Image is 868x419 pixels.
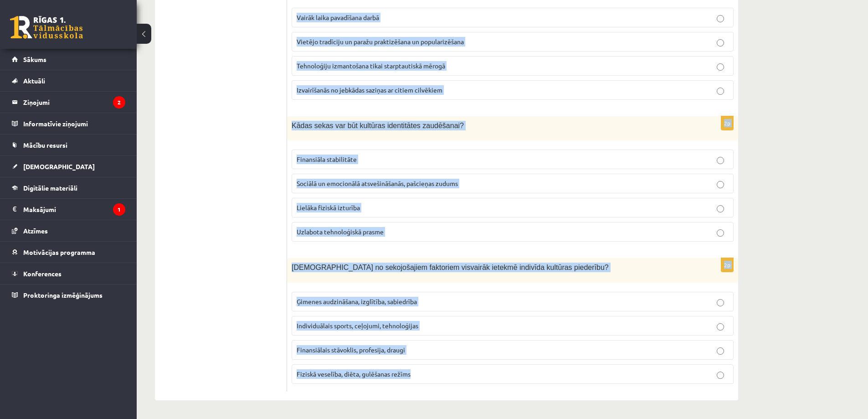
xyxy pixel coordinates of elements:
span: Finansiālais stāvoklis, profesija, draugi [297,346,405,354]
a: Motivācijas programma [12,242,125,263]
a: Atzīmes [12,220,125,241]
span: Konferences [23,269,62,278]
span: Motivācijas programma [23,248,95,256]
i: 2 [113,96,125,109]
span: Kādas sekas var būt kultūras identitātes zaudēšanai? [292,122,464,129]
input: Fiziskā veselība, diēta, gulēšanas režīms [717,372,724,379]
a: Digitālie materiāli [12,177,125,198]
a: Konferences [12,263,125,284]
input: Tehnoloģiju izmantošana tikai starptautiskā mērogā [717,63,724,71]
a: Aktuāli [12,70,125,91]
i: 1 [113,203,125,216]
input: Sociālā un emocionālā atsvešināšanās, pašcieņas zudums [717,181,724,188]
span: Uzlabota tehnoloģiskā prasme [297,228,384,236]
span: Aktuāli [23,77,45,85]
input: Vietējo tradīciju un paražu praktizēšana un popularizēšana [717,39,724,47]
input: Izvairīšanās no jebkādas saziņas ar citiem cilvēkiem [717,88,724,95]
span: [DEMOGRAPHIC_DATA] no sekojošajiem faktoriem visvairāk ietekmē indivīda kultūras piederību? [292,264,609,271]
a: Rīgas 1. Tālmācības vidusskola [10,16,83,39]
span: Proktoringa izmēģinājums [23,291,103,299]
a: Ziņojumi2 [12,92,125,113]
p: 2p [721,116,734,130]
a: Proktoringa izmēģinājums [12,285,125,305]
input: Uzlabota tehnoloģiskā prasme [717,229,724,237]
span: Izvairīšanās no jebkādas saziņas ar citiem cilvēkiem [297,86,442,94]
legend: Ziņojumi [23,92,125,113]
a: Sākums [12,49,125,70]
legend: Informatīvie ziņojumi [23,113,125,134]
input: Vairāk laika pavadīšana darbā [717,15,724,22]
span: Digitālie materiāli [23,184,77,192]
input: Individuālais sports, ceļojumi, tehnoloģijas [717,323,724,331]
span: Sākums [23,55,46,63]
span: Finansiāla stabilitāte [297,155,357,163]
a: Informatīvie ziņojumi [12,113,125,134]
span: Ģimenes audzināšana, izglītība, sabiedrība [297,297,417,305]
span: Lielāka fiziskā izturība [297,203,360,212]
input: Finansiālais stāvoklis, profesija, draugi [717,347,724,355]
span: Vairāk laika pavadīšana darbā [297,13,379,21]
span: Mācību resursi [23,141,67,149]
input: Finansiāla stabilitāte [717,157,724,164]
span: Fiziskā veselība, diēta, gulēšanas režīms [297,370,411,378]
span: Vietējo tradīciju un paražu praktizēšana un popularizēšana [297,37,464,46]
span: [DEMOGRAPHIC_DATA] [23,162,95,171]
span: Atzīmes [23,227,48,235]
input: Lielāka fiziskā izturība [717,205,724,212]
span: Individuālais sports, ceļojumi, tehnoloģijas [297,321,418,330]
span: Tehnoloģiju izmantošana tikai starptautiskā mērogā [297,62,445,70]
span: Sociālā un emocionālā atsvešināšanās, pašcieņas zudums [297,179,458,187]
a: Maksājumi1 [12,199,125,220]
a: Mācību resursi [12,134,125,155]
a: [DEMOGRAPHIC_DATA] [12,156,125,177]
p: 2p [721,258,734,272]
legend: Maksājumi [23,199,125,220]
input: Ģimenes audzināšana, izglītība, sabiedrība [717,299,724,306]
